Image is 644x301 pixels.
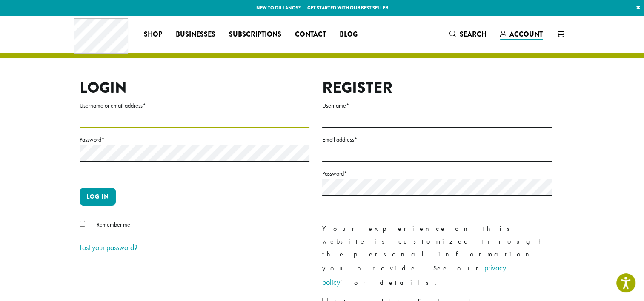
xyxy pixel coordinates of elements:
p: Your experience on this website is customized through the personal information you provide. See o... [322,222,552,290]
a: Lost your password? [80,242,137,252]
label: Username [322,100,552,111]
span: Businesses [176,29,215,40]
a: privacy policy [322,263,506,287]
span: Remember me [97,221,130,228]
h2: Login [80,79,309,97]
a: Search [443,27,493,41]
label: Password [322,168,552,179]
a: Shop [137,28,169,41]
button: Log in [80,188,116,206]
span: Search [460,29,487,39]
a: Get started with our best seller [307,4,388,11]
label: Username or email address [80,100,309,111]
label: Email address [322,134,552,145]
span: Contact [295,29,326,40]
span: Subscriptions [229,29,281,40]
span: Blog [340,29,358,40]
span: Shop [144,29,162,40]
label: Password [80,134,309,145]
h2: Register [322,79,552,97]
span: Account [509,29,543,39]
